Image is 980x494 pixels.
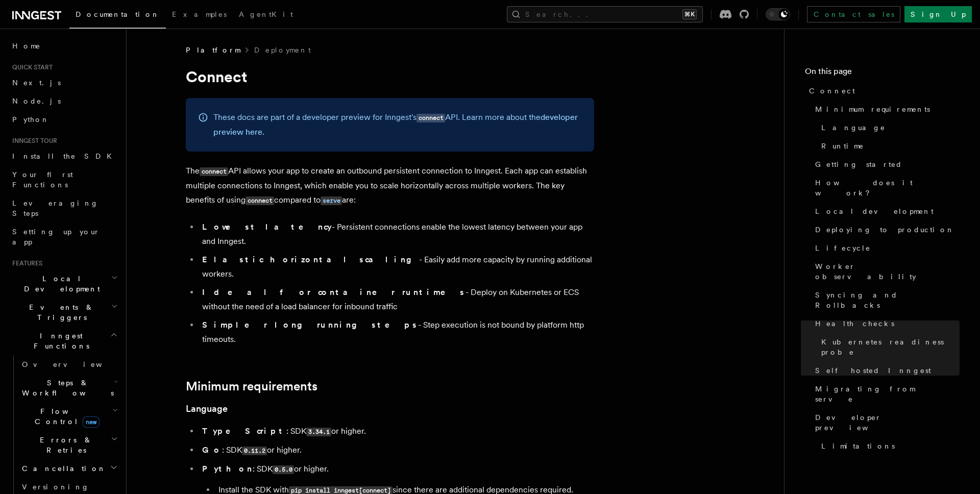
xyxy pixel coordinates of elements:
[817,333,960,361] a: Kubernetes readiness probe
[8,298,120,327] button: Events & Triggers
[817,137,960,155] a: Runtime
[321,196,342,205] code: serve
[202,426,286,436] strong: TypeScript
[815,104,930,114] span: Minimum requirements
[199,424,594,439] li: : SDK or higher.
[815,261,960,282] span: Worker observability
[815,243,871,253] span: Lifecycle
[12,199,99,217] span: Leveraging Steps
[904,6,972,22] a: Sign Up
[199,318,594,347] li: - Step execution is not bound by platform http timeouts.
[811,361,960,380] a: Self hosted Inngest
[18,406,112,427] span: Flow Control
[811,314,960,333] a: Health checks
[202,320,418,330] strong: Simpler long running steps
[18,435,111,455] span: Errors & Retries
[811,220,960,239] a: Deploying to production
[172,10,227,18] span: Examples
[213,110,582,139] p: These docs are part of a developer preview for Inngest's API. Learn more about the .
[18,431,120,459] button: Errors & Retries
[766,8,790,20] button: Toggle dark mode
[202,445,222,455] strong: Go
[8,73,120,92] a: Next.js
[8,302,111,323] span: Events & Triggers
[811,174,960,202] a: How does it work?
[18,402,120,431] button: Flow Controlnew
[12,97,61,105] span: Node.js
[8,147,120,165] a: Install the SDK
[18,459,120,478] button: Cancellation
[186,45,240,55] span: Platform
[8,259,42,267] span: Features
[22,360,127,368] span: Overview
[12,170,73,189] span: Your first Functions
[8,137,57,145] span: Inngest tour
[18,463,106,474] span: Cancellation
[202,255,419,264] strong: Elastic horizontal scaling
[416,114,445,122] code: connect
[682,9,697,19] kbd: ⌘K
[186,379,317,393] a: Minimum requirements
[8,274,111,294] span: Local Development
[821,337,960,357] span: Kubernetes readiness probe
[815,384,960,404] span: Migrating from serve
[246,196,274,205] code: connect
[186,164,594,208] p: The API allows your app to create an outbound persistent connection to Inngest. Each app can esta...
[233,3,299,28] a: AgentKit
[815,365,931,376] span: Self hosted Inngest
[815,206,934,216] span: Local development
[821,122,886,133] span: Language
[807,6,900,22] a: Contact sales
[22,483,89,491] span: Versioning
[186,67,594,86] h1: Connect
[507,6,703,22] button: Search...⌘K
[817,118,960,137] a: Language
[69,3,166,29] a: Documentation
[815,159,902,169] span: Getting started
[817,437,960,455] a: Limitations
[199,253,594,281] li: - Easily add more capacity by running additional workers.
[202,464,253,474] strong: Python
[199,285,594,314] li: - Deploy on Kubernetes or ECS without the need of a load balancer for inbound traffic
[18,374,120,402] button: Steps & Workflows
[8,92,120,110] a: Node.js
[8,331,110,351] span: Inngest Functions
[811,380,960,408] a: Migrating from serve
[254,45,311,55] a: Deployment
[811,408,960,437] a: Developer preview
[239,10,293,18] span: AgentKit
[815,225,954,235] span: Deploying to production
[76,10,160,18] span: Documentation
[815,412,960,433] span: Developer preview
[815,318,894,329] span: Health checks
[18,378,114,398] span: Steps & Workflows
[321,195,342,205] a: serve
[8,110,120,129] a: Python
[805,65,960,82] h4: On this page
[8,37,120,55] a: Home
[8,194,120,223] a: Leveraging Steps
[12,228,100,246] span: Setting up your app
[811,155,960,174] a: Getting started
[8,269,120,298] button: Local Development
[12,115,50,123] span: Python
[186,402,228,416] a: Language
[242,447,267,455] code: 0.11.2
[199,443,594,458] li: : SDK or higher.
[202,287,465,297] strong: Ideal for container runtimes
[811,202,960,220] a: Local development
[199,220,594,249] li: - Persistent connections enable the lowest latency between your app and Inngest.
[306,428,331,436] code: 3.34.1
[273,465,294,474] code: 0.5.0
[809,86,855,96] span: Connect
[200,167,228,176] code: connect
[8,165,120,194] a: Your first Functions
[12,152,118,160] span: Install the SDK
[821,441,895,451] span: Limitations
[811,286,960,314] a: Syncing and Rollbacks
[83,416,100,428] span: new
[821,141,864,151] span: Runtime
[8,223,120,251] a: Setting up your app
[811,257,960,286] a: Worker observability
[8,327,120,355] button: Inngest Functions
